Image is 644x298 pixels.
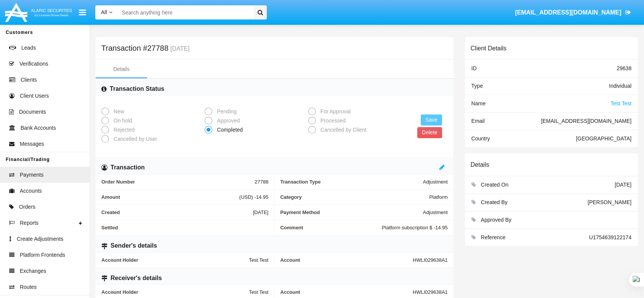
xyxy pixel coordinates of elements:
span: Verifications [19,60,48,68]
input: Search [118,5,251,19]
span: Payments [20,171,43,179]
span: [PERSON_NAME] [588,199,631,205]
button: Delete [417,127,442,138]
span: HWLI029638A1 [413,289,448,295]
span: On hold [109,117,134,125]
span: Test Test [249,257,268,263]
span: Created On [481,182,508,188]
span: Create Adjustments [17,235,63,243]
span: Account [280,289,413,295]
span: 29638 [617,65,631,71]
span: Reports [20,219,38,227]
span: Client Users [20,92,49,100]
span: ID [471,65,477,71]
span: [EMAIL_ADDRESS][DOMAIN_NAME] [515,9,621,16]
img: Logo image [4,1,73,24]
span: Completed [212,126,245,134]
span: Name [471,100,485,106]
span: Adjustment [423,209,448,215]
span: Account Holder [101,257,249,263]
span: Messages [20,140,44,148]
h6: Sender's details [111,242,157,250]
h6: Transaction [111,163,145,172]
span: Email [471,118,485,124]
span: Order Number [101,179,255,185]
span: Leads [21,44,36,52]
span: Cancelled by User [109,135,159,143]
span: Bank Accounts [21,124,56,132]
span: Payment Method [280,209,423,215]
span: [GEOGRAPHIC_DATA] [576,135,631,142]
span: Transaction Type [280,179,423,185]
span: Cancelled by Client [316,126,368,134]
span: Type [471,83,483,89]
span: Approved By [481,217,511,223]
span: Account [280,257,413,263]
span: (USD) -14.95 [239,194,269,200]
a: [EMAIL_ADDRESS][DOMAIN_NAME] [511,2,634,23]
small: [DATE] [168,46,189,52]
span: U1754639122174 [589,234,631,240]
span: Processed [316,117,348,125]
span: Orders [19,203,35,211]
span: Documents [19,108,46,116]
h6: Client Details [471,45,506,52]
span: All [101,9,107,15]
span: Exchanges [20,267,46,275]
span: Comment [280,225,382,230]
span: Routes [20,283,37,291]
span: Account Holder [101,289,249,295]
h6: Receiver's details [111,274,162,282]
span: Category [280,194,429,200]
span: Amount [101,194,239,200]
span: 27788 [255,179,268,185]
span: Created By [481,199,508,205]
span: Approved [212,117,242,125]
span: Platform subscription $ -14.95 [382,225,448,230]
span: Settled [101,225,268,230]
span: Accounts [20,187,42,195]
span: Clients [21,76,37,84]
span: Test Test [249,289,268,295]
h6: Details [471,161,489,168]
span: [DATE] [615,182,631,188]
button: Save [421,114,442,126]
span: Adjustment [423,179,448,185]
span: HWLI029638A1 [413,257,448,263]
span: Rejected [109,126,136,134]
span: Individual [609,83,631,89]
span: Platform [429,194,447,200]
span: Country [471,135,490,142]
span: New [109,108,126,116]
span: [EMAIL_ADDRESS][DOMAIN_NAME] [541,118,631,124]
h5: Transaction #27788 [101,45,189,52]
a: All [95,8,118,16]
span: Test Test [610,100,631,106]
div: Details [113,65,130,73]
span: Pending [212,108,238,116]
span: Platform Frontends [20,251,65,259]
span: Reference [481,234,506,240]
span: Created [101,209,253,215]
span: For Approval [316,108,352,116]
h6: Transaction Status [110,85,164,93]
span: [DATE] [253,209,268,215]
